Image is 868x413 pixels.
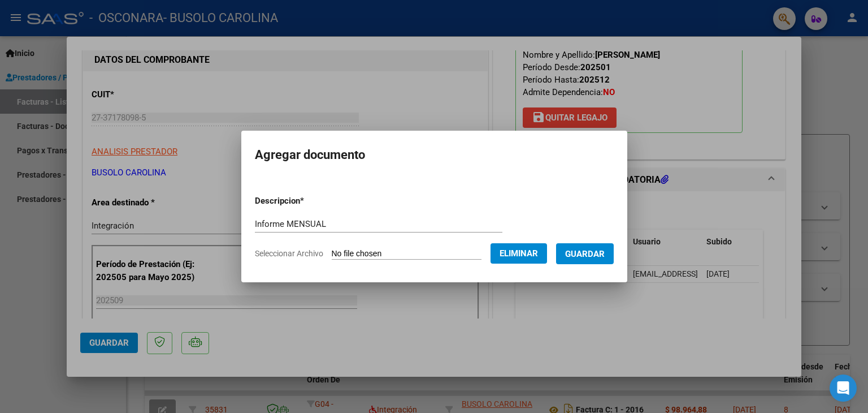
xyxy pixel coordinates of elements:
[255,249,323,258] span: Seleccionar Archivo
[830,375,857,402] div: Open Intercom Messenger
[491,243,547,264] button: Eliminar
[255,195,363,208] p: Descripcion
[565,249,605,259] span: Guardar
[500,248,538,259] span: Eliminar
[556,243,614,264] button: Guardar
[255,144,614,166] h2: Agregar documento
